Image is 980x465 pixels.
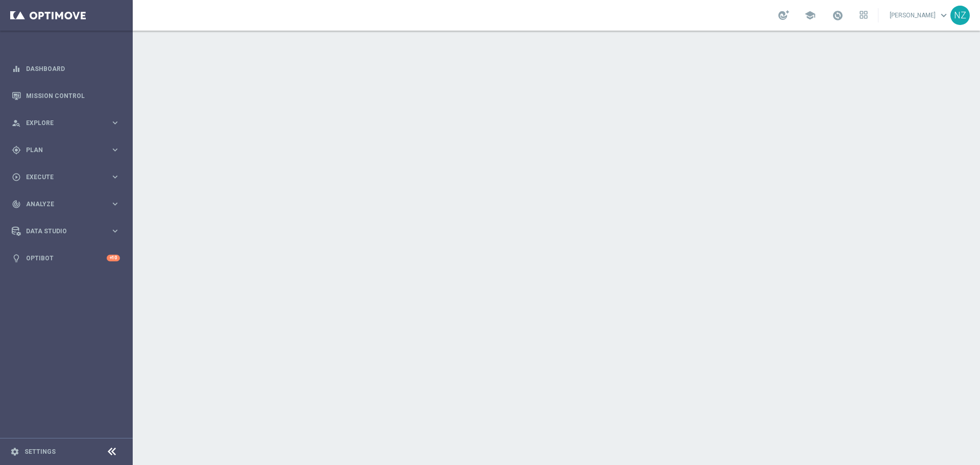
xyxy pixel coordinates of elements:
[12,118,21,128] i: person_search
[12,244,120,272] div: Optibot
[12,82,120,109] div: Mission Control
[11,254,120,262] button: lightbulb Optibot +10
[26,147,110,153] span: Plan
[110,199,120,209] i: keyboard_arrow_right
[11,200,120,208] button: track_changes Analyze keyboard_arrow_right
[26,228,110,234] span: Data Studio
[12,145,21,155] i: gps_fixed
[12,254,21,263] i: lightbulb
[804,10,816,21] span: school
[110,172,120,182] i: keyboard_arrow_right
[110,118,120,128] i: keyboard_arrow_right
[26,244,107,272] a: Optibot
[11,227,120,235] button: Data Studio keyboard_arrow_right
[26,55,120,82] a: Dashboard
[12,173,110,182] div: Execute
[12,145,110,155] div: Plan
[26,201,110,207] span: Analyze
[11,173,120,181] button: play_circle_outline Execute keyboard_arrow_right
[12,200,110,209] div: Analyze
[107,255,120,261] div: +10
[938,10,949,21] span: keyboard_arrow_down
[110,226,120,236] i: keyboard_arrow_right
[24,449,56,455] a: Settings
[12,64,21,74] i: equalizer
[26,174,110,180] span: Execute
[11,65,120,73] button: equalizer Dashboard
[10,447,19,456] i: settings
[12,200,21,209] i: track_changes
[12,55,120,82] div: Dashboard
[12,118,110,128] div: Explore
[11,146,120,154] button: gps_fixed Plan keyboard_arrow_right
[950,6,970,25] div: NZ
[12,227,110,236] div: Data Studio
[889,8,950,23] a: [PERSON_NAME]keyboard_arrow_down
[11,92,120,100] button: Mission Control
[11,119,120,127] button: person_search Explore keyboard_arrow_right
[110,145,120,155] i: keyboard_arrow_right
[26,82,120,109] a: Mission Control
[12,173,21,182] i: play_circle_outline
[26,120,110,126] span: Explore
